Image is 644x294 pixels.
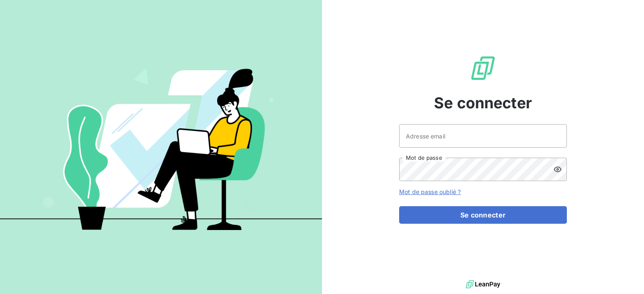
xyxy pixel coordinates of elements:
[470,55,496,82] img: Logo LeanPay
[466,278,500,291] img: logo
[399,206,567,224] button: Se connecter
[399,188,461,195] a: Mot de passe oublié ?
[434,92,532,114] span: Se connecter
[399,124,567,148] input: placeholder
